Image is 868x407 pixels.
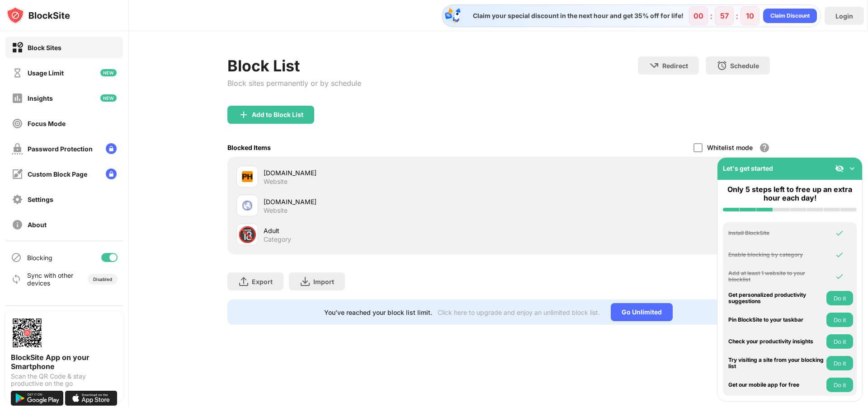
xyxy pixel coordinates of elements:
div: Scan the QR Code & stay productive on the go [11,373,118,387]
img: block-on.svg [12,42,23,53]
img: omni-check.svg [835,250,844,259]
div: Blocked Items [227,144,271,151]
div: Block List [227,56,361,75]
img: logo-blocksite.svg [6,6,70,24]
img: time-usage-off.svg [12,67,23,79]
div: Adult [264,226,499,235]
img: focus-off.svg [12,118,23,129]
div: Click here to upgrade and enjoy an unlimited block list. [438,309,600,316]
div: Sync with other devices [27,271,74,287]
img: blocking-icon.svg [11,252,22,263]
img: get-it-on-google-play.svg [11,391,63,406]
div: Custom Block Page [28,170,87,178]
img: options-page-qr-code.png [11,317,43,349]
div: Let's get started [723,164,773,172]
div: Try visiting a site from your blocking list [728,357,824,370]
div: Block Sites [28,44,61,51]
button: Do it [826,334,853,349]
img: password-protection-off.svg [12,143,23,154]
div: Pin BlockSite to your taskbar [728,317,824,323]
div: Login [835,12,853,20]
div: : [708,9,715,23]
div: Disabled [93,276,112,282]
img: omni-check.svg [835,229,844,238]
div: Whitelist mode [707,144,753,151]
img: new-icon.svg [100,69,117,76]
img: favicons [242,200,253,211]
img: specialOfferDiscount.svg [444,7,462,25]
div: 57 [720,11,729,20]
div: BlockSite App on your Smartphone [11,353,118,371]
div: Redirect [662,62,688,70]
img: lock-menu.svg [106,168,117,179]
div: Website [264,206,288,215]
img: favicons [242,171,253,182]
div: : [734,9,741,23]
div: 00 [693,11,703,20]
div: Focus Mode [28,120,66,127]
div: Usage Limit [28,69,64,77]
div: Insights [28,94,53,102]
div: Claim Discount [770,11,810,20]
img: new-icon.svg [100,94,117,102]
div: Install BlockSite [728,230,824,236]
div: 10 [746,11,754,20]
div: Check your productivity insights [728,338,824,345]
div: Claim your special discount in the next hour and get 35% off for life! [467,12,684,20]
div: [DOMAIN_NAME] [264,168,499,178]
img: customize-block-page-off.svg [12,168,23,180]
img: insights-off.svg [12,93,23,104]
img: settings-off.svg [12,194,23,205]
div: Blocking [27,254,52,262]
img: omni-check.svg [835,272,844,281]
div: About [28,221,47,229]
div: Password Protection [28,145,93,153]
div: Website [264,178,288,186]
button: Do it [826,378,853,392]
img: download-on-the-app-store.svg [65,391,118,406]
div: [DOMAIN_NAME] [264,197,499,206]
div: Get personalized productivity suggestions [728,292,824,305]
div: Add to Block List [252,111,303,118]
div: Add at least 1 website to your blocklist [728,270,824,283]
div: Schedule [730,62,759,70]
img: eye-not-visible.svg [835,164,844,173]
img: omni-setup-toggle.svg [848,164,857,173]
img: lock-menu.svg [106,143,117,154]
div: Category [264,235,291,243]
div: You’ve reached your block list limit. [324,309,432,316]
div: Enable blocking by category [728,252,824,258]
div: Get our mobile app for free [728,382,824,388]
img: about-off.svg [12,219,23,230]
button: Do it [826,356,853,370]
div: Import [313,278,334,285]
img: sync-icon.svg [11,274,22,285]
div: Go Unlimited [611,303,673,321]
button: Do it [826,291,853,305]
div: 🔞 [238,225,257,244]
div: Settings [28,196,53,203]
div: Only 5 steps left to free up an extra hour each day! [723,185,857,202]
div: Block sites permanently or by schedule [227,79,361,88]
div: Export [252,278,273,285]
button: Do it [826,313,853,327]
